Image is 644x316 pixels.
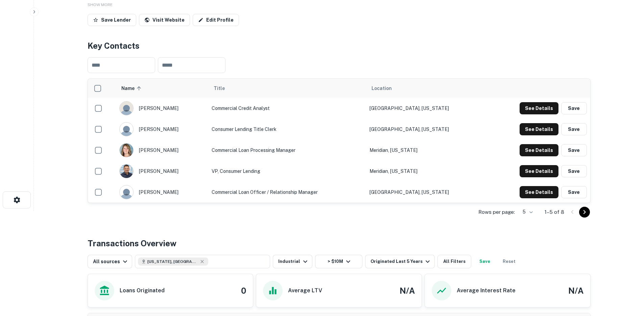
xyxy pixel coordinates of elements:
p: 1–5 of 8 [545,208,564,216]
a: Edit Profile [193,14,239,26]
h6: Average LTV [288,287,322,295]
h4: N/A [568,285,583,297]
h4: Transactions Overview [88,237,176,249]
button: Reset [498,255,520,268]
button: Originated Last 5 Years [365,255,435,268]
button: See Details [520,165,558,177]
button: Save [561,165,587,177]
img: 1656519760821 [120,164,133,178]
h6: Average Interest Rate [457,287,516,295]
button: See Details [520,102,558,114]
div: [PERSON_NAME] [119,101,205,115]
td: Consumer Lending Title Clerk [208,119,366,140]
button: Save [561,186,587,198]
img: 244xhbkr7g40x6bsu4gi6q4ry [120,101,133,115]
img: 9c8pery4andzj6ohjkjp54ma2 [120,122,133,136]
div: [PERSON_NAME] [119,122,205,136]
td: Meridian, [US_STATE] [366,161,486,182]
button: Go to next page [579,207,590,218]
a: Visit Website [139,14,190,26]
button: Save [561,123,587,135]
span: [US_STATE], [GEOGRAPHIC_DATA] [147,258,198,265]
span: Location [372,84,392,92]
td: Meridian, [US_STATE] [366,140,486,161]
div: [PERSON_NAME] [119,185,205,199]
button: Save your search to get updates of matches that match your search criteria. [474,255,496,268]
div: [PERSON_NAME] [119,164,205,178]
button: See Details [520,144,558,156]
span: Title [214,84,234,92]
td: [GEOGRAPHIC_DATA], [US_STATE] [366,119,486,140]
div: [PERSON_NAME] [119,143,205,157]
th: Location [366,79,486,98]
p: Rows per page: [478,208,515,216]
button: Save [561,144,587,156]
button: Save [561,102,587,114]
td: [GEOGRAPHIC_DATA], [US_STATE] [366,182,486,203]
h4: N/A [400,285,415,297]
img: 9c8pery4andzj6ohjkjp54ma2 [120,185,133,199]
h4: 0 [241,285,246,297]
button: See Details [520,186,558,198]
td: VP, Consumer Lending [208,161,366,182]
span: Name [121,84,143,92]
span: SHOW MORE [88,2,113,7]
div: All sources [93,257,129,266]
td: Commercial Credit Analyst [208,98,366,119]
td: [GEOGRAPHIC_DATA], [US_STATE] [366,98,486,119]
button: Save Lender [88,14,136,26]
h4: Key Contacts [88,40,591,52]
button: All Filters [437,255,471,268]
h6: Loans Originated [120,287,165,295]
button: Industrial [273,255,312,268]
td: Commercial Loan Officer / Relationship Manager [208,182,366,203]
div: 5 [518,207,534,217]
button: All sources [88,255,132,268]
div: scrollable content [88,79,590,203]
td: Commercial Loan Processing Manager [208,140,366,161]
button: > $10M [315,255,362,268]
div: Originated Last 5 Years [371,257,432,266]
img: 1517223601770 [120,143,133,157]
th: Title [208,79,366,98]
iframe: Chat Widget [610,262,644,294]
button: See Details [520,123,558,135]
th: Name [116,79,208,98]
button: [US_STATE], [GEOGRAPHIC_DATA] [135,255,270,268]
